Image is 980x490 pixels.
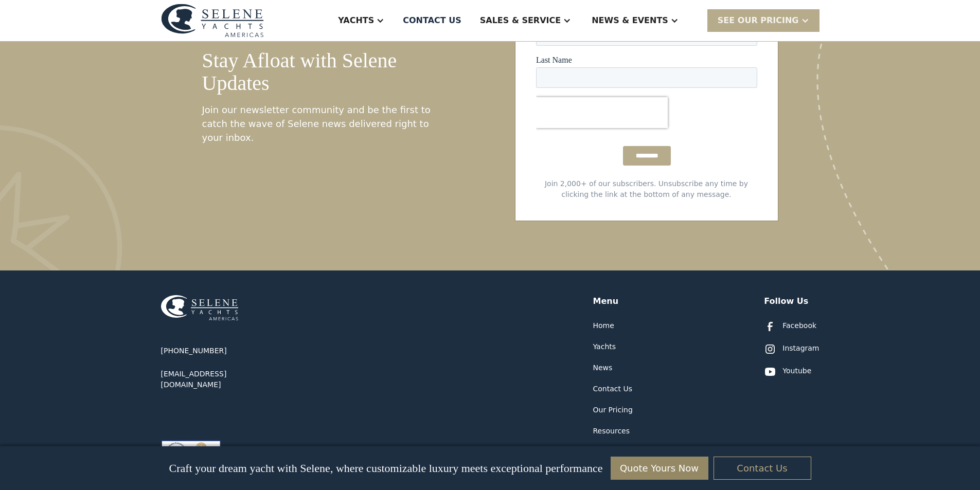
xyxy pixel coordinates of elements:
h5: Stay Afloat with Selene Updates [202,49,433,95]
div: Youtube [782,366,811,376]
a: Contact Us [593,384,632,394]
div: Contact US [403,14,461,27]
a: [PHONE_NUMBER] [161,346,227,356]
div: Sales & Service [480,14,561,27]
div: SEE Our Pricing [707,9,819,31]
a: Contact Us [714,457,811,480]
a: Resources [593,426,630,437]
a: [EMAIL_ADDRESS][DOMAIN_NAME] [161,369,284,390]
div: Join our newsletter community and be the first to catch the wave of Selene news delivered right t... [202,103,433,144]
a: Yachts [593,341,616,352]
div: Follow Us [764,295,808,307]
div: News & EVENTS [592,14,668,27]
a: Instagram [764,343,819,355]
div: Join 2,000+ of our subscribers. Unsubscribe any time by clicking the link at the bottom of any me... [536,178,757,200]
div: Instagram [782,343,819,354]
a: Facebook [764,320,816,333]
a: Our Pricing [593,405,633,415]
div: Menu [593,295,619,307]
img: logo [161,4,264,37]
a: Home [593,320,614,331]
a: Youtube [764,366,811,378]
div: SEE Our Pricing [718,14,799,27]
img: ISO 9001:2008 certification logos for ABS Quality Evaluations and RvA Management Systems. [161,440,221,473]
a: News [593,362,613,373]
p: Craft your dream yacht with Selene, where customizable luxury meets exceptional performance [169,462,602,475]
div: Facebook [782,320,816,331]
div: Yachts [338,14,374,27]
a: Quote Yours Now [611,457,708,480]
